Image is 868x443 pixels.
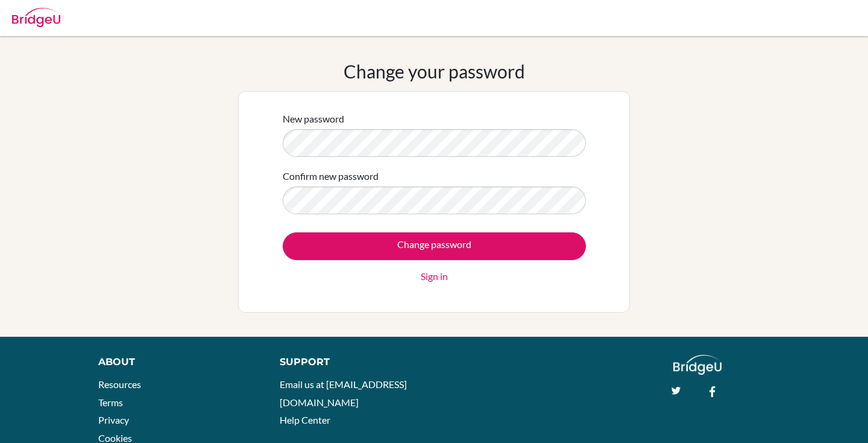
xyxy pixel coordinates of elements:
[280,378,407,408] a: Email us at [EMAIL_ADDRESS][DOMAIN_NAME]
[673,355,722,375] img: logo_white@2x-f4f0deed5e89b7ecb1c2cc34c3e3d731f90f0f143d5ea2071677605dd97b5244.png
[98,378,141,390] a: Resources
[283,169,379,183] label: Confirm new password
[98,397,123,408] a: Terms
[421,269,448,284] a: Sign in
[283,112,344,126] label: New password
[98,414,129,425] a: Privacy
[280,414,330,425] a: Help Center
[12,8,60,27] img: Bridge-U
[283,232,586,260] input: Change password
[280,355,422,369] div: Support
[344,60,525,82] h1: Change your password
[98,355,253,369] div: About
